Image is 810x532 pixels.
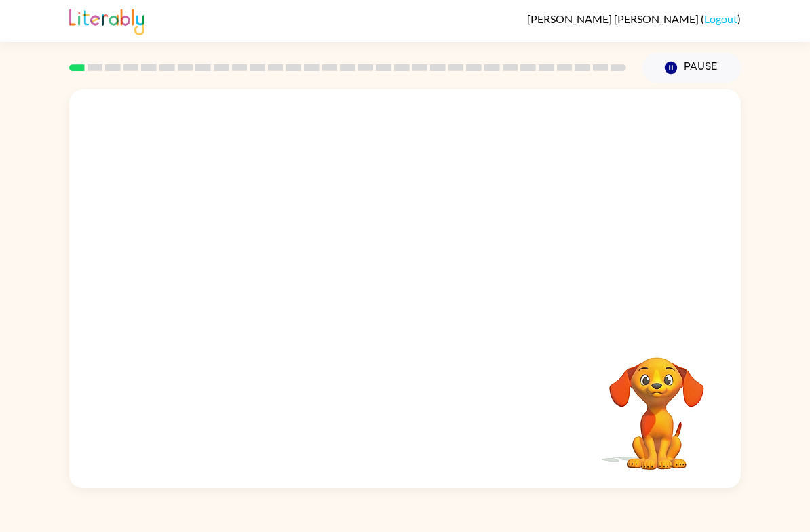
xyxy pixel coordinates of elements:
video: Your browser must support playing .mp4 files to use Literably. Please try using another browser. [589,336,725,472]
button: Pause [642,52,741,83]
span: [PERSON_NAME] [PERSON_NAME] [527,12,701,25]
a: Logout [704,12,737,25]
div: ( ) [527,12,741,25]
img: Literably [69,5,144,35]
